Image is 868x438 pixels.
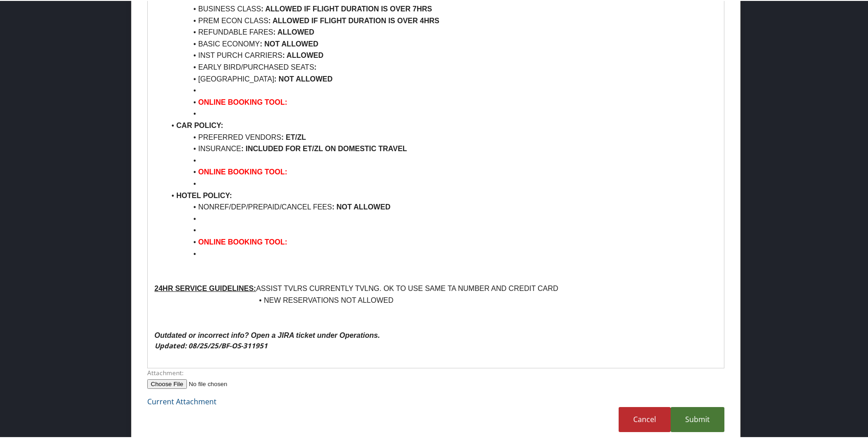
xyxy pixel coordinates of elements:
strong: HOTEL POLICY: [176,191,232,199]
p: ASSIST TVLRS CURRENTLY TVLNG. OK TO USE SAME TA NUMBER AND CREDIT CARD [155,282,717,294]
em: Outdated or incorrect info? Open a JIRA ticket under Operations. [155,331,380,338]
strong: CAR POLICY: [176,121,223,128]
strong: : ALLOWED [282,51,323,58]
a: Cancel [619,406,671,431]
strong: : ALLOWED IF FLIGHT DURATION IS OVER 4HRS [269,16,439,24]
strong: ONLINE BOOKING TOOL: [198,167,287,175]
li: NONREF/DEP/PREPAID/CANCEL FEES [165,200,717,212]
strong: : [314,62,316,70]
strong: : ALLOWED IF FLIGHT DURATION IS OVER 7HRS [261,4,432,12]
strong: : ALLOWED [273,27,314,35]
li: PREM ECON CLASS [165,14,717,26]
li: BUSINESS CLASS [165,2,717,14]
a: Submit [671,406,724,431]
strong: ONLINE BOOKING TOOL: [198,237,287,245]
a: Current Attachment [147,396,217,406]
strong: : NOT ALLOWED [274,74,332,82]
strong: : INCLUDED FOR ET/ZL ON DOMESTIC TRAVEL [241,144,407,152]
strong: : NOT ALLOWED [260,39,318,47]
u: 24HR SERVICE GUIDELINES: [155,284,256,291]
li: EARLY BIRD/PURCHASED SEATS [165,61,717,72]
label: Attachment: [147,367,724,377]
li: NEW RESERVATIONS NOT ALLOWED [165,294,717,306]
strong: : ET/ZL [281,132,306,140]
strong: ONLINE BOOKING TOOL: [198,97,287,105]
li: BASIC ECONOMY [165,37,717,49]
strong: : NOT ALLOWED [332,202,390,210]
li: INSURANCE [165,142,717,154]
em: Updated: 08/25/25/BF-OS-311951 [155,340,268,349]
li: PREFERRED VENDORS [165,131,717,143]
li: REFUNDABLE FARES [165,25,717,37]
li: INST PURCH CARRIERS [165,49,717,61]
li: [GEOGRAPHIC_DATA] [165,72,717,84]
